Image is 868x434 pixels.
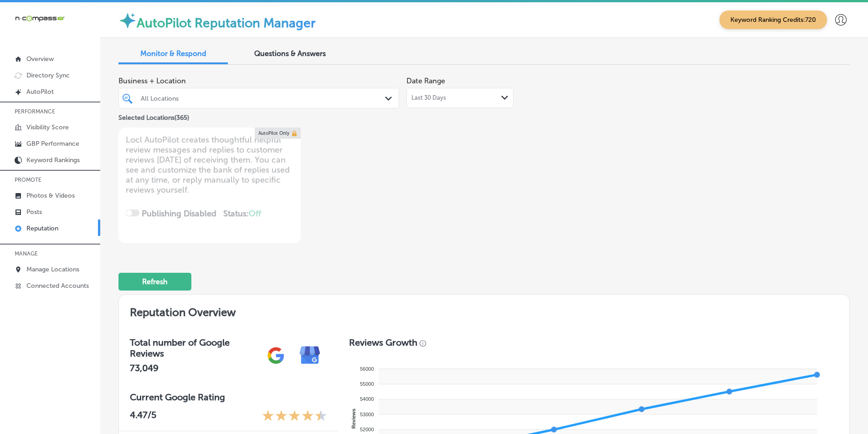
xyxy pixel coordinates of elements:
[259,338,293,373] img: gPZS+5FD6qPJAAAAABJRU5ErkJggg==
[26,88,54,96] p: AutoPilot
[360,412,374,417] tspan: 53000
[26,55,54,63] p: Overview
[130,409,156,424] p: 4.47 /5
[26,266,79,273] p: Manage Locations
[411,94,446,102] span: Last 30 Days
[140,49,206,58] span: Monitor & Respond
[130,392,327,403] h3: Current Google Rating
[26,282,89,290] p: Connected Accounts
[118,110,189,122] p: Selected Locations ( 365 )
[406,77,445,85] label: Date Range
[360,396,374,402] tspan: 54000
[130,337,259,359] h3: Total number of Google Reviews
[349,337,417,348] h3: Reviews Growth
[351,408,356,429] text: Reviews
[26,192,75,199] p: Photos & Videos
[262,409,327,424] div: 4.47 Stars
[360,381,374,387] tspan: 55000
[293,338,327,373] img: e7ababfa220611ac49bdb491a11684a6.png
[26,71,70,79] p: Directory Sync
[130,363,259,373] h2: 73,049
[118,77,399,85] span: Business + Location
[360,427,374,432] tspan: 52000
[26,123,69,131] p: Visibility Score
[118,11,137,30] img: autopilot-icon
[26,156,80,164] p: Keyword Rankings
[118,273,191,291] button: Refresh
[719,10,827,29] span: Keyword Ranking Credits: 720
[360,366,374,372] tspan: 56000
[119,295,849,326] h2: Reputation Overview
[137,15,316,31] label: AutoPilot Reputation Manager
[254,49,326,58] span: Questions & Answers
[26,140,79,148] p: GBP Performance
[26,225,58,232] p: Reputation
[15,14,65,23] img: 660ab0bf-5cc7-4cb8-ba1c-48b5ae0f18e60NCTV_CLogo_TV_Black_-500x88.png
[141,94,386,102] div: All Locations
[26,208,42,216] p: Posts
